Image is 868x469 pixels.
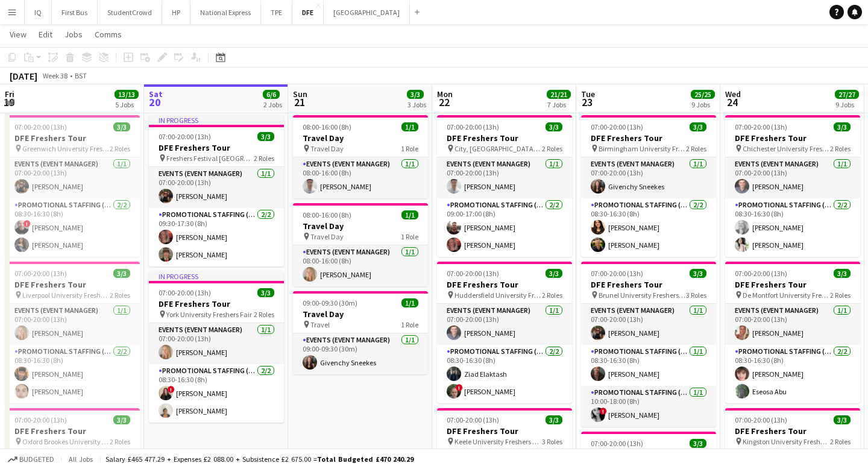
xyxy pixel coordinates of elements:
span: 1 Role [401,232,418,241]
span: Jobs [64,29,83,40]
h3: Travel Day [293,221,428,231]
h3: DFE Freshers Tour [5,279,140,290]
span: Huddersfield University Freshers Fair [454,291,542,300]
span: 23 [579,95,595,109]
span: 13/13 [115,90,139,99]
app-job-card: 08:00-16:00 (8h)1/1Travel Day Travel Day1 RoleEvents (Event Manager)1/108:00-16:00 (8h)[PERSON_NAME] [293,115,428,198]
app-job-card: 09:00-09:30 (30m)1/1Travel Day Travel1 RoleEvents (Event Manager)1/109:00-09:30 (30m)Givenchy Sne... [293,291,428,374]
span: Sat [149,89,163,99]
a: Comms [90,27,127,42]
span: Greenwich University Freshers Fair [22,144,110,153]
span: 07:00-20:00 (13h) [14,269,67,278]
span: Birmingham University Freshers Fair [599,144,686,153]
app-job-card: 08:00-16:00 (8h)1/1Travel Day Travel Day1 RoleEvents (Event Manager)1/108:00-16:00 (8h)[PERSON_NAME] [293,203,428,286]
app-card-role: Events (Event Manager)1/107:00-20:00 (13h)[PERSON_NAME] [5,304,140,345]
span: Mon [437,89,453,99]
app-card-role: Promotional Staffing (Brand Ambassadors)2/208:30-16:30 (8h)[PERSON_NAME][PERSON_NAME] [5,345,140,403]
span: 2 Roles [110,291,130,300]
span: 24 [723,95,741,109]
app-job-card: 07:00-20:00 (13h)3/3DFE Freshers Tour Chichester University Freshers Fair2 RolesEvents (Event Man... [725,115,860,257]
span: 3/3 [690,439,706,448]
span: 2 Roles [110,144,130,153]
a: Jobs [60,27,87,42]
h3: DFE Freshers Tour [437,133,572,143]
span: 3/3 [546,415,562,424]
h3: DFE Freshers Tour [725,133,860,143]
button: Budgeted [6,453,56,466]
span: Total Budgeted £470 240.29 [317,455,414,464]
span: 07:00-20:00 (13h) [591,439,643,448]
app-job-card: In progress07:00-20:00 (13h)3/3DFE Freshers Tour York University Freshers Fair2 RolesEvents (Even... [149,271,284,423]
span: Fri [5,89,14,99]
span: 07:00-20:00 (13h) [14,415,67,424]
app-card-role: Promotional Staffing (Brand Ambassadors)2/208:30-16:30 (8h)Ziad Elaktash![PERSON_NAME] [437,345,572,403]
span: ! [168,386,175,393]
button: [GEOGRAPHIC_DATA] [324,1,410,24]
h3: Travel Day [293,309,428,319]
span: Travel Day [310,232,344,241]
span: 20 [147,95,163,109]
span: 09:00-09:30 (30m) [303,298,357,307]
span: 07:00-20:00 (13h) [159,132,211,141]
app-card-role: Promotional Staffing (Brand Ambassadors)2/208:30-16:30 (8h)[PERSON_NAME][PERSON_NAME] [725,198,860,257]
app-job-card: In progress07:00-20:00 (13h)3/3DFE Freshers Tour Freshers Festival [GEOGRAPHIC_DATA]2 RolesEvents... [149,115,284,266]
span: 27/27 [835,90,859,99]
button: National Express [190,1,261,24]
app-card-role: Promotional Staffing (Brand Ambassadors)1/110:00-18:00 (8h)![PERSON_NAME] [581,386,716,427]
h3: DFE Freshers Tour [725,279,860,290]
span: 3/3 [407,90,424,99]
div: 3 Jobs [407,100,426,109]
span: City, [GEOGRAPHIC_DATA] Freshers Fair [454,144,542,153]
button: First Bus [52,1,98,24]
app-job-card: 07:00-20:00 (13h)3/3DFE Freshers Tour De Montfort University Freshers Fair2 RolesEvents (Event Ma... [725,262,860,403]
app-card-role: Events (Event Manager)1/107:00-20:00 (13h)[PERSON_NAME] [437,304,572,345]
span: Liverpool University Freshers Fair [22,291,110,300]
div: 07:00-20:00 (13h)3/3DFE Freshers Tour City, [GEOGRAPHIC_DATA] Freshers Fair2 RolesEvents (Event M... [437,115,572,257]
div: Salary £465 477.29 + Expenses £2 088.00 + Subsistence £2 675.00 = [105,455,414,464]
span: 3/3 [257,288,274,297]
span: Oxford Brookes University Freshers Fair [22,437,110,446]
app-job-card: 07:00-20:00 (13h)3/3DFE Freshers Tour Birmingham University Freshers Fair2 RolesEvents (Event Man... [581,115,716,257]
app-job-card: 07:00-20:00 (13h)3/3DFE Freshers Tour Liverpool University Freshers Fair2 RolesEvents (Event Mana... [5,262,140,403]
span: 07:00-20:00 (13h) [447,269,499,278]
app-card-role: Events (Event Manager)1/107:00-20:00 (13h)[PERSON_NAME] [725,157,860,198]
div: 7 Jobs [547,100,570,109]
span: Tue [581,89,595,99]
span: 2 Roles [254,310,274,319]
app-job-card: 07:00-20:00 (13h)3/3DFE Freshers Tour Brunel University Freshers Fair3 RolesEvents (Event Manager... [581,262,716,427]
span: Sun [293,89,307,99]
span: 1/1 [401,122,418,131]
span: Freshers Festival [GEOGRAPHIC_DATA] [166,154,254,163]
h3: DFE Freshers Tour [437,279,572,290]
div: [DATE] [10,70,37,82]
h3: DFE Freshers Tour [725,426,860,436]
span: 08:00-16:00 (8h) [303,210,351,219]
span: 2 Roles [686,144,706,153]
span: 2 Roles [542,291,562,300]
span: Budgeted [19,455,54,464]
span: 1/1 [401,210,418,219]
span: 2 Roles [110,437,130,446]
span: 07:00-20:00 (13h) [447,415,499,424]
span: 1 Role [401,144,418,153]
span: 3/3 [834,269,851,278]
div: In progress [149,115,284,125]
span: 07:00-20:00 (13h) [447,122,499,131]
span: 2 Roles [830,291,851,300]
span: 08:00-16:00 (8h) [303,122,351,131]
a: Edit [34,27,57,42]
span: 3/3 [834,415,851,424]
app-card-role: Events (Event Manager)1/107:00-20:00 (13h)[PERSON_NAME] [581,304,716,345]
button: IQ [25,1,52,24]
app-card-role: Events (Event Manager)1/107:00-20:00 (13h)[PERSON_NAME] [725,304,860,345]
span: 2 Roles [830,144,851,153]
span: 3/3 [546,269,562,278]
div: 07:00-20:00 (13h)3/3DFE Freshers Tour Greenwich University Freshers Fair2 RolesEvents (Event Mana... [5,115,140,257]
